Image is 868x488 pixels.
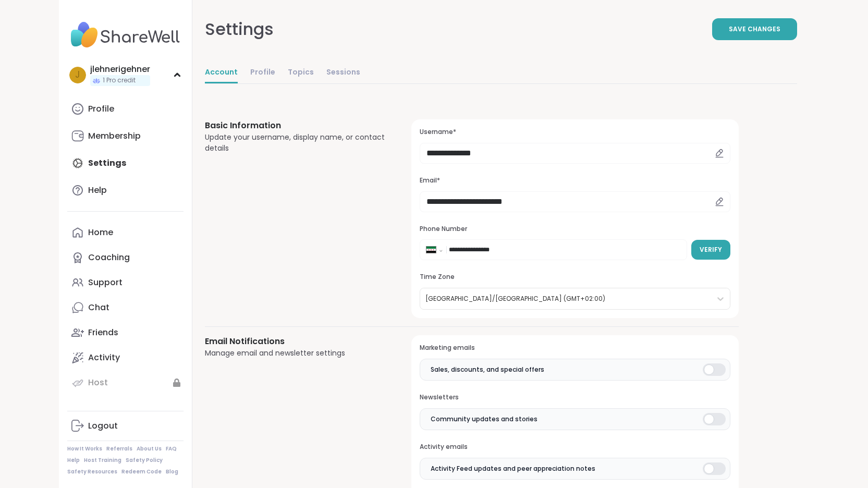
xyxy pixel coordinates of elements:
span: Save Changes [729,25,780,34]
div: Coaching [88,252,130,263]
a: Referrals [106,445,132,453]
div: Settings [205,17,274,42]
a: Friends [67,320,184,345]
div: Profile [88,103,114,115]
div: Membership [88,130,141,142]
a: Safety Policy [126,457,163,464]
h3: Marketing emails [420,344,730,352]
a: Support [67,270,184,295]
a: How It Works [67,445,102,453]
h3: Activity emails [420,443,730,452]
a: Coaching [67,245,184,270]
a: About Us [137,445,162,453]
a: Help [67,178,184,203]
h3: Phone Number [420,225,730,234]
span: 1 Pro credit [103,76,136,85]
span: Sales, discounts, and special offers [431,365,544,374]
img: ShareWell Nav Logo [67,17,184,53]
a: Activity [67,345,184,370]
button: Save Changes [712,18,797,40]
a: Chat [67,295,184,320]
a: Topics [288,63,314,83]
h3: Email* [420,176,730,185]
h3: Basic Information [205,119,387,132]
span: Activity Feed updates and peer appreciation notes [431,464,595,473]
a: Host Training [84,457,121,464]
a: Home [67,220,184,245]
a: Safety Resources [67,468,117,475]
h3: Newsletters [420,393,730,402]
div: Host [88,377,108,388]
a: Profile [67,96,184,121]
h3: Time Zone [420,273,730,282]
div: Manage email and newsletter settings [205,348,387,359]
div: Support [88,277,123,288]
a: Profile [250,63,275,83]
div: Friends [88,327,118,338]
a: Help [67,457,80,464]
h3: Username* [420,128,730,137]
div: Update your username, display name, or contact details [205,132,387,154]
a: Redeem Code [121,468,162,475]
div: Activity [88,352,120,363]
button: Verify [691,240,730,260]
span: Community updates and stories [431,414,537,424]
div: Logout [88,420,118,432]
a: Sessions [326,63,360,83]
a: Blog [166,468,178,475]
a: Host [67,370,184,395]
div: Help [88,185,107,196]
div: jlehnerigehner [90,64,150,75]
div: Chat [88,302,109,313]
a: Account [205,63,238,83]
span: j [75,68,80,82]
a: Membership [67,124,184,149]
a: Logout [67,413,184,438]
span: Verify [700,245,722,254]
h3: Email Notifications [205,335,387,348]
div: Home [88,227,113,238]
a: FAQ [166,445,177,453]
